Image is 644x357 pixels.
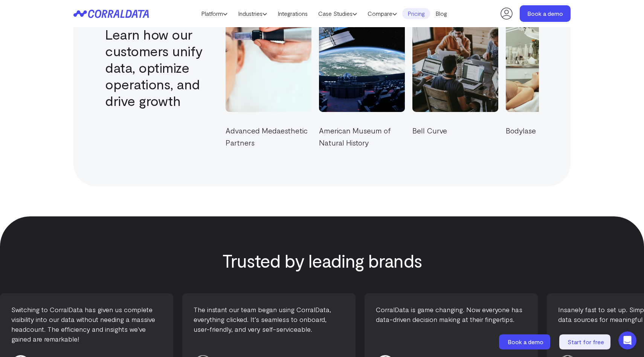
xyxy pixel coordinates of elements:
a: Book a demo [520,5,571,22]
span: Start for free [568,338,604,345]
a: Integrations [272,8,313,19]
a: Compare [362,8,402,19]
iframe: Intercom live chat [618,331,636,349]
h3: Learn how our customers unify data, optimize operations, and drive growth [105,26,213,109]
p: CorralData is game changing. Now everyone has data-driven decision making at their fingertips. [264,305,414,324]
a: Case Studies [313,8,362,19]
a: Industries [233,8,272,19]
p: Bodylase [375,124,461,136]
a: Blog [430,8,452,19]
p: Insanely fast to set up. Simply connect multiple data sources for meaningful reporting in minutes. [446,305,597,324]
p: American Museum of Natural History [188,124,274,149]
a: Book a demo [499,334,552,349]
p: Evolvetogether [469,124,554,136]
a: Platform [196,8,233,19]
p: Bell Curve [282,124,368,136]
a: Pricing [402,8,430,19]
p: The instant our team began using CorralData, everything clicked. It’s seamless to onboard, user-f... [81,305,232,334]
span: Book a demo [508,338,543,345]
h3: Trusted by leading brands [180,250,464,271]
a: Start for free [559,334,612,349]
